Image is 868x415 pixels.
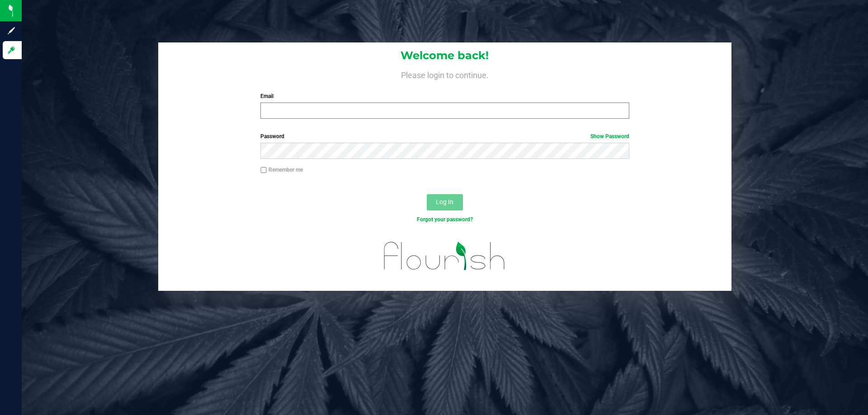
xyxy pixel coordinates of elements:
[260,166,303,174] label: Remember me
[590,133,629,140] a: Show Password
[7,46,16,55] inline-svg: Log in
[260,92,629,100] label: Email
[158,50,731,61] h1: Welcome back!
[417,216,473,223] a: Forgot your password?
[7,26,16,35] inline-svg: Sign up
[436,198,453,205] span: Log In
[260,167,267,173] input: Remember me
[158,69,731,79] h4: Please login to continue.
[427,194,463,210] button: Log In
[260,133,284,140] span: Password
[373,233,516,279] img: flourish_logo.svg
